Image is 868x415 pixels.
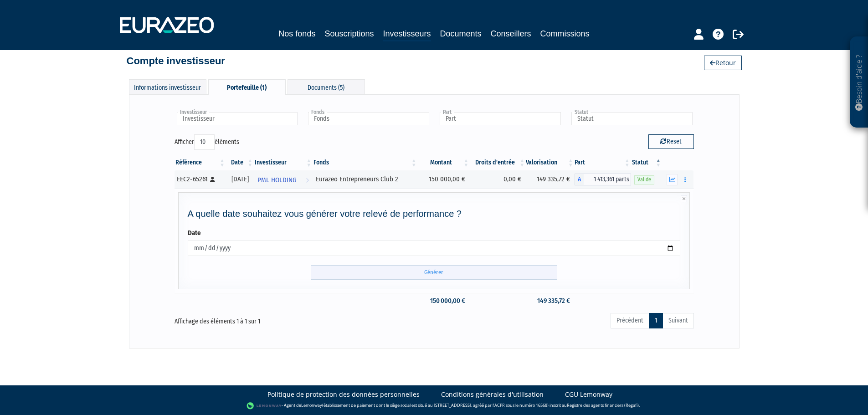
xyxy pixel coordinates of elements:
[854,41,864,123] p: Besoin d'aide ?
[177,174,223,184] div: EEC2-65261
[210,177,215,182] i: [Français] Personne physique
[257,172,297,189] span: PML HOLDING
[575,155,631,170] th: Part: activer pour trier la colonne par ordre croissant
[226,155,254,170] th: Date: activer pour trier la colonne par ordre croissant
[648,134,694,149] button: Reset
[470,155,526,170] th: Droits d'entrée: activer pour trier la colonne par ordre croissant
[247,401,282,410] img: logo-lemonway.png
[634,175,654,184] span: Valide
[301,402,322,408] a: Lemonway
[129,79,206,94] div: Informations investisseur
[565,390,612,399] a: CGU Lemonway
[254,170,313,189] a: PML HOLDING
[278,27,315,40] a: Nos fonds
[567,402,639,408] a: Registre des agents financiers (Regafi)
[649,313,663,328] a: 1
[175,312,383,327] div: Affichage des éléments 1 à 1 sur 1
[208,79,286,95] div: Portefeuille (1)
[313,155,418,170] th: Fonds: activer pour trier la colonne par ordre croissant
[441,390,544,399] a: Conditions générales d'utilisation
[575,174,584,185] span: A
[175,155,226,170] th: Référence : activer pour trier la colonne par ordre croissant
[175,134,239,150] label: Afficher éléments
[704,56,742,70] a: Retour
[9,401,859,410] div: - Agent de (établissement de paiement dont le siège social est situé au [STREET_ADDRESS], agréé p...
[324,27,374,40] a: Souscriptions
[440,27,482,40] a: Documents
[254,155,313,170] th: Investisseur: activer pour trier la colonne par ordre croissant
[267,390,420,399] a: Politique de protection des données personnelles
[418,293,470,309] td: 150 000,00 €
[229,174,251,184] div: [DATE]
[631,155,663,170] th: Statut : activer pour trier la colonne par ordre d&eacute;croissant
[470,170,526,189] td: 0,00 €
[526,155,574,170] th: Valorisation: activer pour trier la colonne par ordre croissant
[194,134,215,150] select: Afficheréléments
[288,79,365,94] div: Documents (5)
[306,172,309,189] i: Voir l'investisseur
[127,56,225,67] h4: Compte investisseur
[418,155,470,170] th: Montant: activer pour trier la colonne par ordre croissant
[316,174,415,184] div: Eurazeo Entrepreneurs Club 2
[188,209,681,219] h4: A quelle date souhaitez vous générer votre relevé de performance ?
[383,27,431,41] a: Investisseurs
[491,27,531,40] a: Conseillers
[540,27,590,40] a: Commissions
[418,170,470,189] td: 150 000,00 €
[575,174,631,185] div: A - Eurazeo Entrepreneurs Club 2
[188,228,201,238] label: Date
[120,17,214,33] img: 1732889491-logotype_eurazeo_blanc_rvb.png
[584,174,631,185] span: 1 413,361 parts
[311,265,557,280] input: Générer
[526,170,574,189] td: 149 335,72 €
[526,293,574,309] td: 149 335,72 €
